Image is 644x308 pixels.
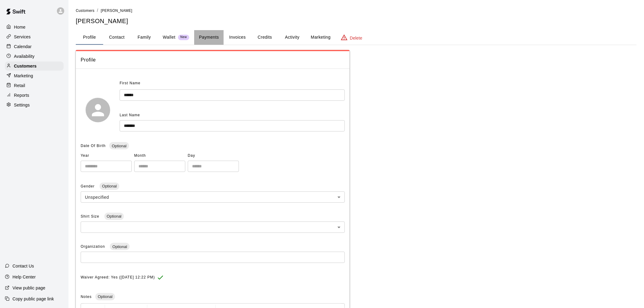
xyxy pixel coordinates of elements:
p: Reports [14,92,29,98]
a: Marketing [5,71,64,80]
span: Waiver Agreed: Yes ([DATE] 12:22 PM) [81,273,155,282]
span: Year [81,151,132,161]
span: Optional [100,184,119,188]
nav: breadcrumb [76,7,637,14]
p: Help Center [12,274,36,280]
span: Day [188,151,239,161]
a: Reports [5,91,64,100]
span: Optional [109,144,129,148]
p: Contact Us [12,263,34,269]
h5: [PERSON_NAME] [76,17,637,25]
p: Customers [14,63,37,69]
span: Optional [95,294,115,299]
a: Settings [5,100,64,110]
a: Customers [76,8,95,13]
button: Contact [103,30,131,45]
p: Wallet [163,34,176,40]
p: View public page [12,285,45,291]
p: Copy public page link [12,296,54,302]
p: Availability [14,53,35,59]
span: First Name [120,79,141,88]
span: [PERSON_NAME] [101,9,132,13]
span: Optional [110,244,129,249]
span: Shirt Size [81,214,101,219]
span: Last Name [120,113,140,117]
span: Optional [104,214,124,219]
button: Credits [251,30,278,45]
p: Calendar [14,44,32,50]
p: Settings [14,102,30,108]
p: Delete [350,35,362,41]
button: Marketing [306,30,335,45]
span: Organization [81,244,106,249]
div: Unspecified [81,191,345,203]
li: / [97,7,98,14]
span: Profile [81,56,345,64]
p: Retail [14,82,25,89]
p: Services [14,34,31,40]
a: Availability [5,52,64,61]
a: Customers [5,61,64,71]
span: Month [134,151,185,161]
span: Notes [81,295,92,299]
a: Calendar [5,42,64,51]
p: Marketing [14,73,33,79]
button: Family [131,30,158,45]
span: Date Of Birth [81,144,106,148]
span: New [178,35,189,39]
div: basic tabs example [76,30,637,45]
p: Home [14,24,26,30]
button: Profile [76,30,103,45]
span: Gender [81,184,96,188]
button: Activity [278,30,306,45]
a: Home [5,23,64,32]
a: Retail [5,81,64,90]
button: Payments [194,30,224,45]
button: Invoices [224,30,251,45]
a: Services [5,32,64,41]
